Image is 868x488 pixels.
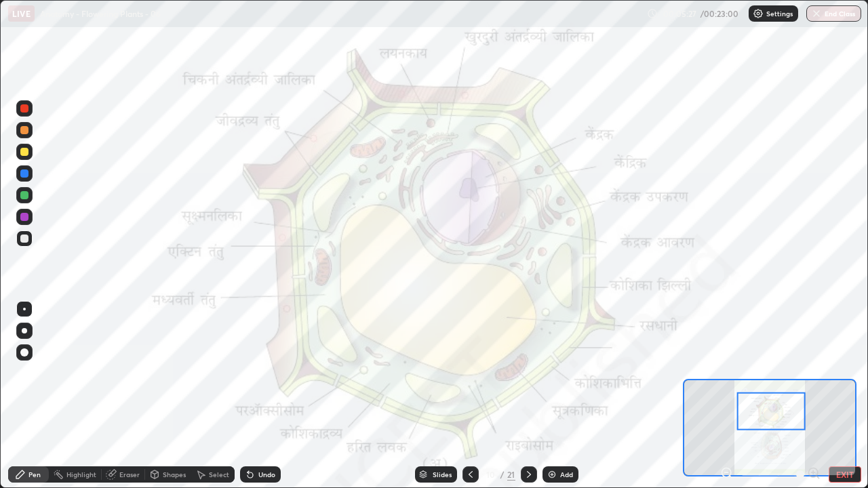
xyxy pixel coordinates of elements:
[547,469,557,480] img: add-slide-button
[500,470,505,479] div: /
[258,471,275,478] div: Undo
[507,468,515,481] div: 21
[811,8,822,19] img: end-class-cross
[40,8,161,19] p: Anatomy - Flowering Plants - 06
[119,471,140,478] div: Eraser
[766,10,793,17] p: Settings
[209,471,229,478] div: Select
[433,471,452,478] div: Slides
[484,470,498,479] div: 10
[12,8,31,19] p: LIVE
[163,471,186,478] div: Shapes
[753,8,764,19] img: class-settings-icons
[560,471,573,478] div: Add
[28,471,41,478] div: Pen
[829,466,861,483] button: EXIT
[66,471,96,478] div: Highlight
[806,5,861,22] button: End Class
